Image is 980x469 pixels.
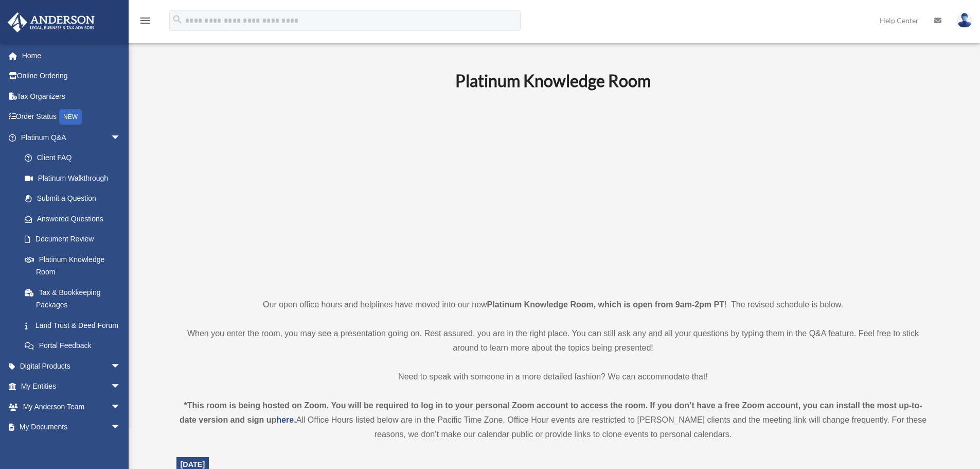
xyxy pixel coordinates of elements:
[7,127,136,148] a: Platinum Q&Aarrow_drop_down
[14,282,136,315] a: Tax & Bookkeeping Packages
[7,396,136,417] a: My Anderson Teamarrow_drop_down
[276,415,294,424] a: here
[139,18,151,27] a: menu
[14,188,136,209] a: Submit a Question
[455,71,651,91] b: Platinum Knowledge Room
[14,148,136,168] a: Client FAQ
[487,300,724,309] strong: Platinum Knowledge Room, which is open from 9am-2pm PT
[176,298,930,312] p: Our open office hours and helplines have moved into our new ! The revised schedule is below.
[14,249,131,282] a: Platinum Knowledge Room
[14,168,136,188] a: Platinum Walkthrough
[176,398,930,442] div: All Office Hours listed below are in the Pacific Time Zone. Office Hour events are restricted to ...
[111,376,131,397] span: arrow_drop_down
[176,326,930,355] p: When you enter the room, you may see a presentation going on. Rest assured, you are in the right ...
[181,460,205,468] span: [DATE]
[7,107,136,128] a: Order StatusNEW
[7,86,136,107] a: Tax Organizers
[7,417,136,438] a: My Documentsarrow_drop_down
[294,415,296,424] strong: .
[399,105,707,279] iframe: 231110_Toby_KnowledgeRoom
[180,401,922,424] strong: *This room is being hosted on Zoom. You will be required to log in to your personal Zoom account ...
[59,109,82,125] div: NEW
[111,417,131,438] span: arrow_drop_down
[5,12,98,32] img: Anderson Advisors Platinum Portal
[14,229,136,250] a: Document Review
[111,127,131,148] span: arrow_drop_down
[111,356,131,377] span: arrow_drop_down
[14,336,136,356] a: Portal Feedback
[176,370,930,384] p: Need to speak with someone in a more detailed fashion? We can accommodate that!
[7,45,136,66] a: Home
[957,13,972,28] img: User Pic
[7,376,136,397] a: My Entitiesarrow_drop_down
[14,315,136,336] a: Land Trust & Deed Forum
[111,396,131,418] span: arrow_drop_down
[14,209,136,229] a: Answered Questions
[7,66,136,86] a: Online Ordering
[172,14,183,25] i: search
[139,14,151,27] i: menu
[7,356,136,376] a: Digital Productsarrow_drop_down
